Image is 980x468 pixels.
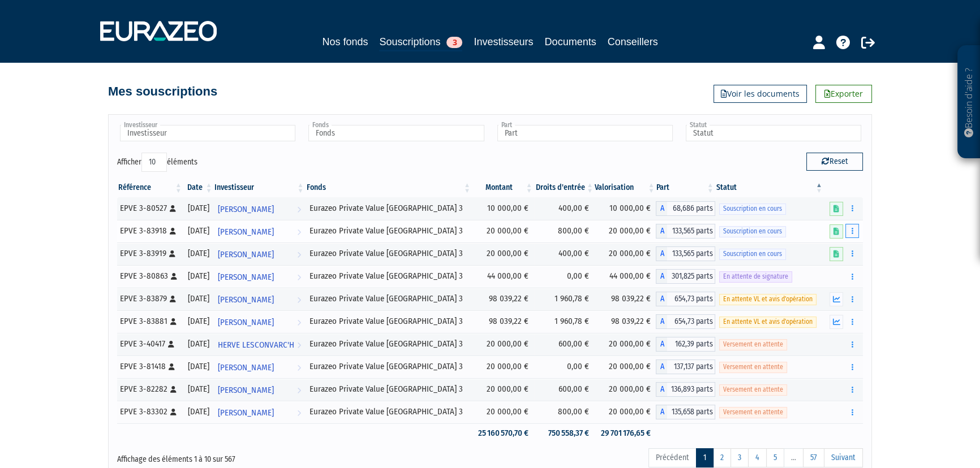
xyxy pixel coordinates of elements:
span: A [656,382,667,397]
span: A [656,269,667,284]
i: Voir l'investisseur [297,380,301,401]
td: 400,00 € [534,242,595,265]
span: Souscription en cours [719,249,786,259]
div: [DATE] [187,315,210,327]
span: Versement en attente [719,407,787,418]
div: A - Eurazeo Private Value Europe 3 [656,246,715,261]
div: Eurazeo Private Value [GEOGRAPHIC_DATA] 3 [310,338,468,350]
span: 137,137 parts [667,359,715,374]
i: Voir l'investisseur [297,289,301,310]
span: HERVE LESCONVARC'H [218,335,294,356]
div: [DATE] [187,293,210,305]
div: A - Eurazeo Private Value Europe 3 [656,292,715,306]
div: EPVE 3-83918 [120,225,179,237]
span: 133,565 parts [667,246,715,261]
span: [PERSON_NAME] [218,244,273,265]
td: 800,00 € [534,401,595,423]
a: HERVE LESCONVARC'H [213,333,305,356]
th: Date: activer pour trier la colonne par ordre croissant [183,178,214,197]
i: [Français] Personne physique [169,250,175,257]
span: [PERSON_NAME] [218,380,273,401]
span: A [656,224,667,239]
i: Voir l'investisseur [297,222,301,242]
a: [PERSON_NAME] [213,197,305,220]
div: Eurazeo Private Value [GEOGRAPHIC_DATA] 3 [310,383,468,395]
td: 20 000,00 € [472,401,534,423]
a: [PERSON_NAME] [213,356,305,378]
a: Souscriptions3 [379,34,462,51]
a: 57 [803,448,824,467]
img: 1732889491-logotype_eurazeo_blanc_rvb.png [100,21,217,41]
td: 600,00 € [534,378,595,401]
div: [DATE] [187,202,210,214]
span: En attente VL et avis d'opération [719,294,816,305]
div: EPVE 3-83302 [120,406,179,418]
label: Afficher éléments [117,153,197,172]
td: 600,00 € [534,333,595,356]
th: Valorisation: activer pour trier la colonne par ordre croissant [595,178,656,197]
th: Investisseur: activer pour trier la colonne par ordre croissant [213,178,305,197]
a: Investisseurs [474,34,533,50]
div: A - Eurazeo Private Value Europe 3 [656,224,715,239]
div: EPVE 3-83881 [120,315,179,327]
span: 135,658 parts [667,405,715,419]
td: 20 000,00 € [472,378,534,401]
th: Part: activer pour trier la colonne par ordre croissant [656,178,715,197]
td: 44 000,00 € [472,265,534,288]
i: [Français] Personne physique [170,296,176,302]
div: EPVE 3-80527 [120,202,179,214]
div: A - Eurazeo Private Value Europe 3 [656,269,715,284]
td: 44 000,00 € [595,265,656,288]
div: [DATE] [187,248,210,259]
a: Voir les documents [713,85,807,103]
td: 20 000,00 € [595,401,656,423]
span: 162,39 parts [667,337,715,352]
div: EPVE 3-81418 [120,361,179,372]
td: 98 039,22 € [472,310,534,333]
span: 68,686 parts [667,201,715,216]
a: [PERSON_NAME] [213,288,305,310]
div: Eurazeo Private Value [GEOGRAPHIC_DATA] 3 [310,361,468,372]
span: Versement en attente [719,362,787,372]
a: 5 [766,448,784,467]
span: [PERSON_NAME] [218,289,273,310]
span: Versement en attente [719,384,787,395]
span: A [656,405,667,419]
span: A [656,314,667,329]
div: [DATE] [187,225,210,237]
td: 98 039,22 € [595,310,656,333]
div: Affichage des éléments 1 à 10 sur 567 [117,447,418,465]
div: [DATE] [187,383,210,395]
td: 20 000,00 € [472,220,534,242]
div: Eurazeo Private Value [GEOGRAPHIC_DATA] 3 [310,248,468,259]
a: Conseillers [608,34,658,50]
span: En attente VL et avis d'opération [719,317,816,327]
td: 800,00 € [534,220,595,242]
td: 20 000,00 € [595,242,656,265]
td: 1 960,78 € [534,288,595,310]
td: 1 960,78 € [534,310,595,333]
a: 3 [730,448,749,467]
div: A - Eurazeo Private Value Europe 3 [656,405,715,419]
td: 10 000,00 € [595,197,656,220]
i: Voir l'investisseur [297,267,301,288]
span: [PERSON_NAME] [218,402,273,423]
a: 2 [713,448,731,467]
span: [PERSON_NAME] [218,222,273,242]
span: Souscription en cours [719,226,786,237]
th: Fonds: activer pour trier la colonne par ordre croissant [306,178,472,197]
a: Nos fonds [322,34,368,50]
i: [Français] Personne physique [168,341,174,348]
span: [PERSON_NAME] [218,199,273,220]
h4: Mes souscriptions [108,85,217,98]
i: [Français] Personne physique [170,386,177,393]
span: Souscription en cours [719,203,786,214]
a: [PERSON_NAME] [213,265,305,288]
td: 25 160 570,70 € [472,423,534,443]
div: [DATE] [187,361,210,372]
span: 136,893 parts [667,382,715,397]
i: Voir l'investisseur [297,402,301,423]
i: [Français] Personne physique [170,205,176,212]
td: 20 000,00 € [595,378,656,401]
div: A - Eurazeo Private Value Europe 3 [656,337,715,352]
